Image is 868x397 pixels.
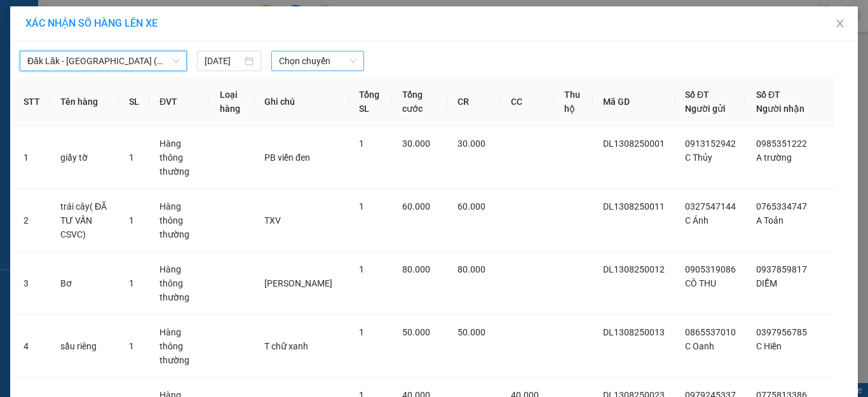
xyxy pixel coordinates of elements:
input: 13/08/2025 [205,54,241,68]
button: Close [822,6,858,42]
td: 3 [13,252,50,315]
span: Đạt Lí [93,7,126,20]
span: DL1308250011 [603,201,665,212]
th: ĐVT [149,77,210,126]
span: 0327547144 [685,201,736,212]
span: A trường [756,152,792,163]
th: Thu hộ [554,77,593,126]
th: Tổng cước [392,77,447,126]
td: 4 [13,315,50,378]
span: C Oanh [685,341,714,351]
td: Hàng thông thường [149,315,210,378]
th: Ghi chú [254,77,349,126]
td: trái cây( ĐÃ TƯ VẤN CSVC) [50,189,119,252]
span: 80.000 [402,264,430,274]
span: 50.000 [458,327,485,337]
span: 1 [129,152,134,163]
span: A Toản [756,215,783,225]
span: Số ĐT [685,90,709,100]
span: CÔ THU [685,278,716,288]
span: T chữ xanh [264,341,308,351]
span: DL1308250090 - [71,36,172,70]
span: C Thủy [685,152,712,163]
th: STT [13,77,50,126]
span: Gửi: [71,7,126,20]
span: 60.000 [402,201,430,212]
th: CR [447,77,501,126]
td: sầu riêng [50,315,119,378]
span: 0865537010 [685,327,736,337]
span: 1 [129,341,134,351]
span: 0905319086 [685,264,736,274]
span: C Hiền [756,341,782,351]
span: PB viền đen [264,152,310,163]
span: - 0941206206 [71,23,133,34]
strong: Nhận: [25,77,174,217]
span: 30.000 [458,138,485,149]
th: Tên hàng [50,77,119,126]
span: 50.000 [402,327,430,337]
span: 0765334747 [756,201,807,212]
span: [PERSON_NAME] [264,278,332,288]
span: Người nhận [756,104,804,114]
span: 18:27:45 [DATE] [81,59,156,70]
span: TXV [264,215,281,225]
span: Số ĐT [756,90,780,100]
span: 0937859817 [756,264,807,274]
th: Tổng SL [349,77,392,126]
td: 1 [13,126,50,189]
span: Người gửi [685,104,726,114]
span: 0397956785 [756,327,807,337]
span: 1 [129,278,134,288]
span: 80.000 [458,264,485,274]
span: Đăk Lăk - Sài Gòn (NTG - TB) [27,51,179,71]
td: Bơ [50,252,119,315]
span: XÁC NHẬN SỐ HÀNG LÊN XE [25,17,158,29]
span: DL1308250012 [603,264,665,274]
span: 60.000 [458,201,485,212]
td: giấy tờ [50,126,119,189]
td: Hàng thông thường [149,126,210,189]
td: Hàng thông thường [149,252,210,315]
td: Hàng thông thường [149,189,210,252]
span: 1 [359,138,364,149]
span: Chọn chuyến [279,51,357,71]
span: 1 [359,327,364,337]
span: DIỄM [756,278,777,288]
span: close [835,18,845,29]
span: DL1308250013 [603,327,665,337]
span: 1 [359,264,364,274]
span: 0913152942 [685,138,736,149]
span: DL1308250001 [603,138,665,149]
th: CC [501,77,554,126]
th: Mã GD [593,77,675,126]
span: 1 [359,201,364,212]
td: 2 [13,189,50,252]
th: Loại hàng [210,77,254,126]
th: SL [119,77,149,126]
span: 0985351222 [756,138,807,149]
span: C Ánh [685,215,709,225]
span: 1 [129,215,134,225]
span: manhkhanh.tienoanh - In: [71,48,172,70]
span: 30.000 [402,138,430,149]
